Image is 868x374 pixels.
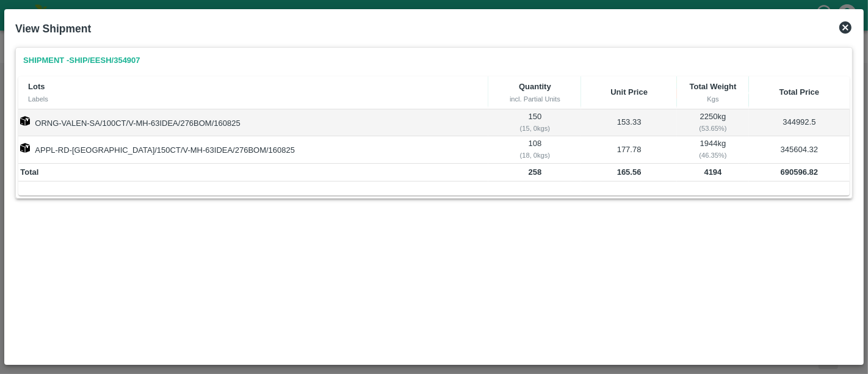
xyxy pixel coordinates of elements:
div: Kgs [687,94,739,105]
div: ( 18, 0 kgs) [491,150,580,161]
td: ORNG-VALEN-SA/100CT/V-MH-63IDEA/276BOM/160825 [18,109,488,136]
b: 165.56 [617,167,642,177]
b: Total Price [779,87,820,97]
td: 150 [488,109,581,136]
div: ( 53.65 %) [679,123,747,134]
td: 2250 kg [677,109,749,136]
div: ( 46.35 %) [679,150,747,161]
div: Labels [28,94,479,105]
b: View Shipment [15,23,91,35]
b: Total Weight [690,82,737,91]
td: APPL-RD-[GEOGRAPHIC_DATA]/150CT/V-MH-63IDEA/276BOM/160825 [18,136,488,163]
b: Total [20,167,38,177]
b: Quantity [519,82,551,91]
img: box [20,143,30,153]
td: 345604.32 [749,136,850,163]
td: 177.78 [581,136,677,163]
td: 1944 kg [677,136,749,163]
td: 108 [488,136,581,163]
div: incl. Partial Units [498,94,571,105]
a: Shipment -SHIP/EESH/354907 [18,50,145,71]
b: Unit Price [610,87,648,97]
b: Lots [28,82,45,91]
td: 153.33 [581,109,677,136]
img: box [20,116,30,126]
div: ( 15, 0 kgs) [491,123,580,134]
b: 690596.82 [781,167,818,177]
b: 258 [529,167,542,177]
b: 4194 [704,167,722,177]
td: 344992.5 [749,109,850,136]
